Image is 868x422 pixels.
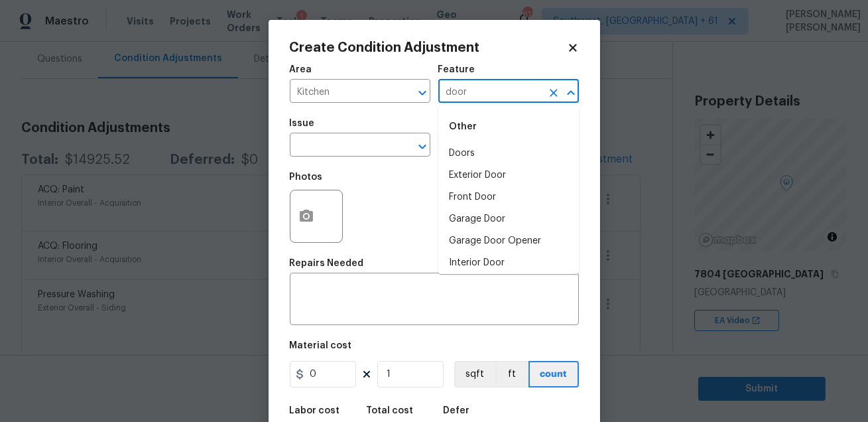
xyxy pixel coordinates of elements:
[438,165,579,186] li: Exterior Door
[290,41,567,54] h2: Create Condition Adjustment
[438,186,579,208] li: Front Door
[454,361,495,387] button: sqft
[438,143,579,165] li: Doors
[290,173,323,182] h5: Photos
[290,119,315,128] h5: Issue
[438,252,579,274] li: Interior Door
[413,84,432,102] button: Open
[495,361,528,387] button: ft
[290,341,352,350] h5: Material cost
[544,84,563,102] button: Clear
[290,65,312,74] h5: Area
[290,406,340,415] h5: Labor cost
[438,230,579,252] li: Garage Door Opener
[413,137,432,156] button: Open
[367,406,414,415] h5: Total cost
[290,259,364,268] h5: Repairs Needed
[528,361,579,387] button: count
[438,208,579,230] li: Garage Door
[444,406,470,415] h5: Defer
[562,84,580,102] button: Close
[438,65,475,74] h5: Feature
[438,111,579,143] div: Other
